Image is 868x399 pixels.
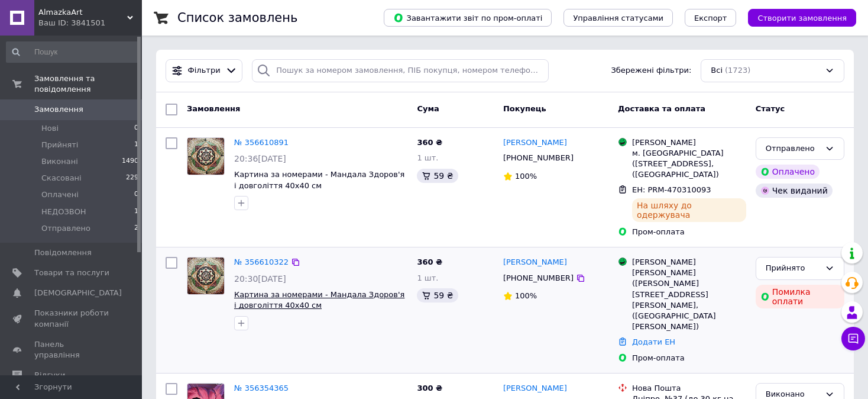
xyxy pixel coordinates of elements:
button: Завантажити звіт по пром-оплаті [384,9,552,27]
input: Пошук [6,41,140,63]
span: AlmazkaArt [38,7,127,18]
span: Фільтри [188,65,221,76]
span: Збережені фільтри: [611,65,691,76]
span: 1 [134,207,138,217]
span: ЕН: PRM-470310093 [632,185,711,194]
div: Чек виданий [756,184,833,198]
a: № 356354365 [234,384,289,392]
span: Управління статусами [573,14,663,22]
span: 100% [515,291,537,300]
span: [DEMOGRAPHIC_DATA] [34,288,122,298]
button: Управління статусами [563,9,673,27]
input: Пошук за номером замовлення, ПІБ покупця, номером телефону, Email, номером накладної [252,59,548,82]
span: Замовлення [34,104,83,115]
span: Товари та послуги [34,268,109,278]
div: Пром-оплата [632,353,746,363]
a: Фото товару [187,137,225,175]
a: Картина за номерами - Мандала Здоров'я і довголіття 40х40 см [234,290,404,310]
span: 1490 [122,156,138,167]
span: 20:30[DATE] [234,274,286,284]
a: Додати ЕН [632,337,675,346]
a: [PERSON_NAME] [503,257,567,268]
span: Отправлено [41,223,90,234]
div: Пром-оплата [632,227,746,237]
span: 2 [134,223,138,234]
span: Оплачені [41,189,79,200]
div: Нова Пошта [632,383,746,394]
span: Скасовані [41,173,82,184]
span: 1 шт. [417,273,438,282]
span: Виконані [41,156,78,167]
div: На шляху до одержувача [632,198,746,222]
span: (1723) [725,66,750,75]
span: Статус [756,104,785,113]
span: НЕДОЗВОН [41,207,86,217]
a: Фото товару [187,257,225,295]
span: Повідомлення [34,247,92,258]
span: 100% [515,172,537,181]
a: Картина за номерами - Мандала Здоров'я і довголіття 40х40 см [234,170,404,190]
button: Чат з покупцем [841,327,865,350]
a: № 356610322 [234,258,289,266]
h1: Список замовлень [177,11,297,25]
span: Показники роботи компанії [34,308,109,329]
div: Ваш ID: 3841501 [38,18,142,28]
span: Замовлення та повідомлення [34,73,142,95]
span: Завантажити звіт по пром-оплаті [393,12,542,23]
span: Cума [417,104,439,113]
span: 1 шт. [417,153,438,162]
button: Створити замовлення [748,9,856,27]
span: Замовлення [187,104,240,113]
span: 1 [134,140,138,150]
span: 20:36[DATE] [234,154,286,163]
span: Експорт [694,14,727,22]
div: [PERSON_NAME] ([PERSON_NAME][STREET_ADDRESS][PERSON_NAME], ([GEOGRAPHIC_DATA][PERSON_NAME]) [632,268,746,332]
div: [PHONE_NUMBER] [501,271,576,286]
img: Фото товару [187,138,224,175]
div: Прийнято [766,262,820,275]
img: Фото товару [187,258,224,294]
div: [PHONE_NUMBER] [501,150,576,166]
span: Доставка та оплата [618,104,705,113]
button: Експорт [685,9,737,27]
div: 59 ₴ [417,288,458,303]
span: Відгуки [34,370,65,381]
span: Створити замовлення [757,14,847,22]
span: 0 [134,189,138,200]
span: 360 ₴ [417,138,442,147]
a: № 356610891 [234,138,289,147]
div: м. [GEOGRAPHIC_DATA] ([STREET_ADDRESS], ([GEOGRAPHIC_DATA]) [632,148,746,181]
a: Створити замовлення [736,13,856,22]
span: Покупець [503,104,546,113]
span: 0 [134,123,138,134]
div: [PERSON_NAME] [632,257,746,268]
span: Прийняті [41,140,78,150]
span: 360 ₴ [417,258,442,266]
span: Всі [711,65,723,76]
div: Отправлено [766,143,820,155]
div: [PERSON_NAME] [632,137,746,148]
a: [PERSON_NAME] [503,383,567,394]
a: [PERSON_NAME] [503,137,567,149]
span: Панель управління [34,339,109,361]
span: 300 ₴ [417,384,442,392]
div: 59 ₴ [417,169,458,183]
span: 229 [126,173,138,184]
div: Помилка оплати [756,285,844,308]
div: Оплачено [756,165,820,179]
span: Нові [41,123,59,134]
